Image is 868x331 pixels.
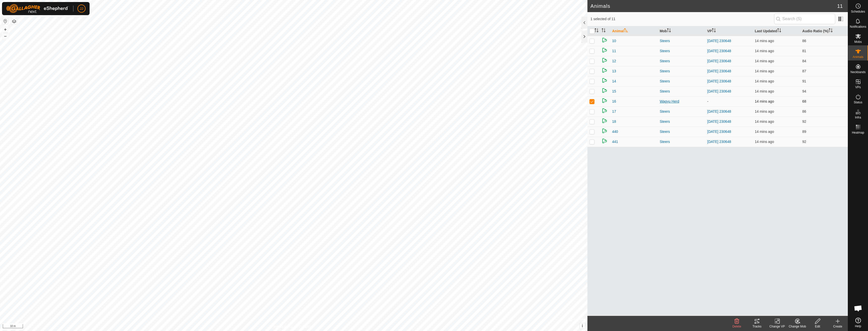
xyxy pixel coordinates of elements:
[828,324,848,329] div: Create
[712,29,716,33] p-sorticon: Activate to sort
[612,38,616,44] span: 10
[707,79,731,83] a: [DATE] 230648
[747,324,767,329] div: Tracks
[705,26,753,36] th: VP
[707,39,731,43] a: [DATE] 230648
[590,16,774,22] span: 1 selected of 11
[707,109,731,113] a: [DATE] 230648
[660,38,703,44] div: Steers
[2,18,8,24] button: Reset Map
[802,39,806,43] span: 86
[610,26,658,36] th: Animal
[851,10,865,13] span: Schedules
[707,69,731,73] a: [DATE] 230648
[6,4,69,13] img: Gallagher Logo
[837,2,843,10] span: 11
[660,69,703,74] div: Steers
[660,58,703,64] div: Steers
[707,99,709,103] app-display-virtual-paddock-transition: -
[753,26,800,36] th: Last Updated
[11,18,17,24] button: Map Layers
[612,119,616,124] span: 18
[800,26,848,36] th: Audio Ratio (%)
[660,99,703,104] div: Wagyu Herd
[774,14,835,24] input: Search (S)
[755,140,774,144] span: 9 Sept 2025, 7:38 am
[2,33,8,39] button: –
[802,59,806,63] span: 84
[707,89,731,93] a: [DATE] 230648
[850,71,865,74] span: Neckbands
[755,89,774,93] span: 9 Sept 2025, 7:38 am
[755,109,774,113] span: 9 Sept 2025, 7:37 am
[590,3,837,9] h2: Animals
[802,89,806,93] span: 94
[582,324,583,328] span: i
[612,48,616,54] span: 11
[707,140,731,144] a: [DATE] 230648
[299,324,314,329] a: Contact Us
[755,59,774,63] span: 9 Sept 2025, 7:37 am
[802,69,806,73] span: 87
[612,129,618,134] span: 440
[612,89,616,94] span: 15
[851,301,866,316] a: Open chat
[624,29,628,33] p-sorticon: Activate to sort
[807,324,828,329] div: Edit
[612,139,618,144] span: 441
[612,99,616,104] span: 16
[802,140,806,144] span: 92
[658,26,705,36] th: Mob
[755,49,774,53] span: 9 Sept 2025, 7:38 am
[787,324,807,329] div: Change Mob
[852,131,864,134] span: Heatmap
[802,99,806,103] span: 68
[660,79,703,84] div: Steers
[855,116,861,119] span: Infra
[602,108,608,114] img: returning on
[802,49,806,53] span: 81
[850,25,866,28] span: Notifications
[854,40,862,43] span: Mobs
[660,129,703,134] div: Steers
[755,119,774,124] span: 9 Sept 2025, 7:38 am
[829,29,833,33] p-sorticon: Activate to sort
[660,89,703,94] div: Steers
[274,324,293,329] a: Privacy Policy
[594,29,599,33] p-sorticon: Activate to sort
[580,323,585,329] button: i
[755,69,774,73] span: 9 Sept 2025, 7:38 am
[602,77,608,83] img: returning on
[2,26,8,33] button: +
[667,29,671,33] p-sorticon: Activate to sort
[733,325,741,328] span: Delete
[660,109,703,114] div: Steers
[707,119,731,124] a: [DATE] 230648
[660,119,703,124] div: Steers
[755,79,774,83] span: 9 Sept 2025, 7:38 am
[854,101,862,104] span: Status
[602,67,608,73] img: returning on
[802,109,806,113] span: 86
[707,59,731,63] a: [DATE] 230648
[602,87,608,94] img: returning on
[612,58,616,64] span: 12
[612,109,616,114] span: 17
[755,99,774,103] span: 9 Sept 2025, 7:37 am
[855,325,861,328] span: Help
[802,130,806,134] span: 89
[755,130,774,134] span: 9 Sept 2025, 7:38 am
[853,55,863,58] span: Animals
[612,69,616,74] span: 13
[660,139,703,144] div: Steers
[707,130,731,134] a: [DATE] 230648
[602,37,608,43] img: returning on
[612,79,616,84] span: 14
[802,79,806,83] span: 91
[660,48,703,54] div: Steers
[602,138,608,144] img: returning on
[802,119,806,124] span: 92
[777,29,781,33] p-sorticon: Activate to sort
[602,128,608,134] img: returning on
[767,324,787,329] div: Change VP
